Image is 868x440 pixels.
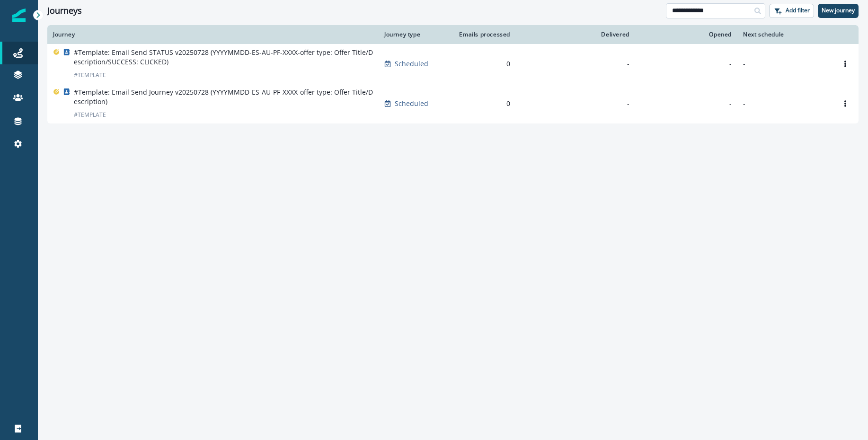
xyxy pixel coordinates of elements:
[455,31,510,38] div: Emails processed
[641,59,732,69] div: -
[743,31,826,38] div: Next schedule
[522,31,629,38] div: Delivered
[74,70,106,80] p: # TEMPLATE
[838,97,853,111] button: Options
[522,99,629,108] div: -
[818,4,859,18] button: New journey
[12,9,26,22] img: Inflection
[47,84,859,123] a: #Template: Email Send Journey v20250728 (YYYYMMDD-ES-AU-PF-XXXX-offer type: Offer Title/Descripti...
[786,7,810,14] p: Add filter
[74,48,373,67] p: #Template: Email Send STATUS v20250728 (YYYYMMDD-ES-AU-PF-XXXX-offer type: Offer Title/Descriptio...
[743,99,826,108] p: -
[743,59,826,69] p: -
[641,99,732,108] div: -
[522,59,629,69] div: -
[455,99,510,108] div: 0
[47,6,82,16] h1: Journeys
[641,31,732,38] div: Opened
[455,59,510,69] div: 0
[395,59,428,69] p: Scheduled
[769,4,814,18] button: Add filter
[74,110,106,120] p: # TEMPLATE
[395,99,428,108] p: Scheduled
[74,88,373,106] p: #Template: Email Send Journey v20250728 (YYYYMMDD-ES-AU-PF-XXXX-offer type: Offer Title/Description)
[53,31,373,38] div: Journey
[838,57,853,71] button: Options
[384,31,444,38] div: Journey type
[822,7,855,14] p: New journey
[47,44,859,84] a: #Template: Email Send STATUS v20250728 (YYYYMMDD-ES-AU-PF-XXXX-offer type: Offer Title/Descriptio...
